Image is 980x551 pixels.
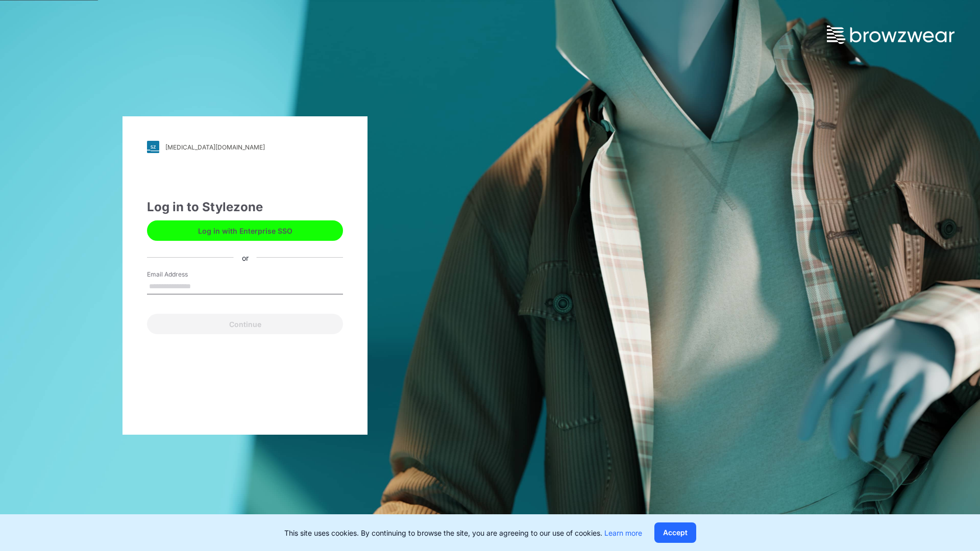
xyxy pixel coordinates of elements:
[234,252,257,263] div: or
[147,141,159,153] img: svg+xml;base64,PHN2ZyB3aWR0aD0iMjgiIGhlaWdodD0iMjgiIHZpZXdCb3g9IjAgMCAyOCAyOCIgZmlsbD0ibm9uZSIgeG...
[147,270,218,279] label: Email Address
[147,198,343,216] div: Log in to Stylezone
[827,26,954,44] img: browzwear-logo.73288ffb.svg
[147,220,343,241] button: Log in with Enterprise SSO
[165,143,265,151] div: [MEDICAL_DATA][DOMAIN_NAME]
[604,529,642,537] a: Learn more
[147,141,343,153] a: [MEDICAL_DATA][DOMAIN_NAME]
[654,522,696,543] button: Accept
[284,528,642,538] p: This site uses cookies. By continuing to browse the site, you are agreeing to our use of cookies.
